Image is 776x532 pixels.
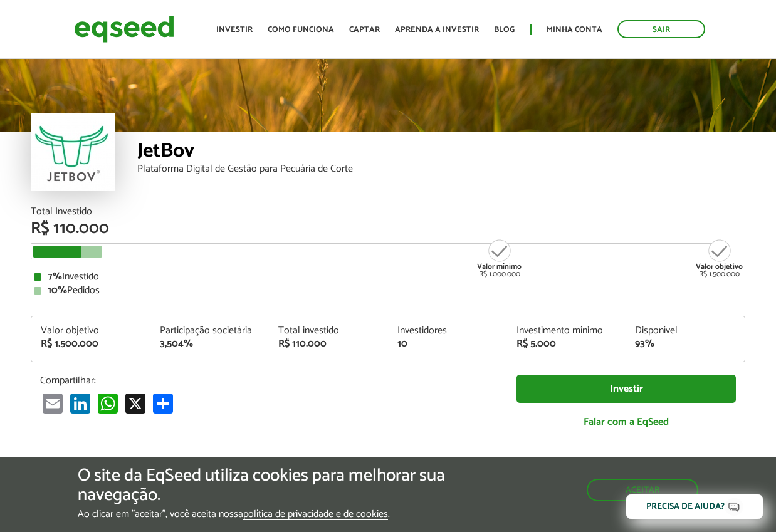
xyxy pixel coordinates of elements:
strong: Valor objetivo [696,261,743,273]
p: Ao clicar em "aceitar", você aceita nossa . [78,508,450,520]
p: Compartilhar: [40,375,498,387]
a: Minha conta [547,26,602,34]
div: R$ 110.000 [278,339,379,349]
a: Blog [494,26,515,34]
a: LinkedIn [68,393,93,414]
h5: O site da EqSeed utiliza cookies para melhorar sua navegação. [78,466,450,505]
div: Pedidos [34,286,742,296]
button: Aceitar [587,479,698,501]
a: Falar com a EqSeed [516,409,736,435]
a: Aprenda a investir [395,26,479,34]
a: Captar [349,26,380,34]
div: 3,504% [160,339,260,349]
a: WhatsApp [95,393,120,414]
div: Participação societária [160,326,260,336]
a: política de privacidade e de cookies [243,509,388,520]
img: EqSeed [74,13,174,46]
div: R$ 1.000.000 [476,238,523,278]
a: Como funciona [268,26,334,34]
div: Investidores [397,326,498,336]
div: R$ 5.000 [516,339,617,349]
div: Valor objetivo [41,326,141,336]
a: X [123,393,148,414]
div: Total investido [278,326,379,336]
a: Investir [516,375,736,403]
strong: 10% [48,282,67,299]
div: Total Investido [31,207,745,217]
a: Investir [216,26,253,34]
div: Investimento mínimo [516,326,617,336]
a: Compartilhar [150,393,176,414]
div: 93% [635,339,735,349]
div: R$ 110.000 [31,221,745,237]
a: Sair [617,20,705,38]
div: 10 [397,339,498,349]
div: R$ 1.500.000 [696,238,743,278]
div: R$ 1.500.000 [41,339,141,349]
div: Disponível [635,326,735,336]
div: JetBov [137,141,745,164]
div: Investido [34,272,742,282]
strong: 7% [48,268,62,285]
a: Email [40,393,65,414]
strong: Valor mínimo [477,261,522,273]
div: Plataforma Digital de Gestão para Pecuária de Corte [137,164,745,174]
